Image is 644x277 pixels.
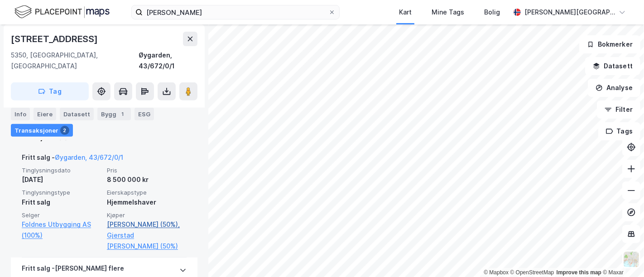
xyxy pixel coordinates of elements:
[432,7,464,18] div: Mine Tags
[399,7,412,18] div: Kart
[597,100,640,119] button: Filter
[557,269,601,276] a: Improve this map
[11,108,30,120] div: Info
[107,219,187,230] a: [PERSON_NAME] (50%),
[585,57,640,75] button: Datasett
[588,79,640,97] button: Analyse
[11,32,100,46] div: [STREET_ADDRESS]
[135,108,154,120] div: ESG
[484,7,500,18] div: Bolig
[22,167,101,174] span: Tinglysningsdato
[107,197,187,208] div: Hjemmelshaver
[55,153,123,161] a: Øygarden, 43/672/0/1
[107,174,187,185] div: 8 500 000 kr
[107,167,187,174] span: Pris
[22,189,101,196] span: Tinglysningstype
[11,124,73,137] div: Transaksjoner
[118,110,127,119] div: 1
[510,269,554,276] a: OpenStreetMap
[14,4,110,20] img: logo.f888ab2527a4732fd821a326f86c7f29.svg
[143,5,328,19] input: Søk på adresse, matrikkel, gårdeiere, leietakere eller personer
[22,197,101,208] div: Fritt salg
[22,211,101,219] span: Selger
[579,35,640,53] button: Bokmerker
[107,189,187,196] span: Eierskapstype
[484,269,509,276] a: Mapbox
[139,50,197,72] div: Øygarden, 43/672/0/1
[107,230,187,252] a: Gjerstad [PERSON_NAME] (50%)
[11,82,89,100] button: Tag
[107,211,187,219] span: Kjøper
[22,219,101,241] a: Foldnes Utbygging AS (100%)
[60,108,94,120] div: Datasett
[524,7,615,18] div: [PERSON_NAME][GEOGRAPHIC_DATA]
[22,152,123,167] div: Fritt salg -
[97,108,131,120] div: Bygg
[11,50,139,72] div: 5350, [GEOGRAPHIC_DATA], [GEOGRAPHIC_DATA]
[599,234,644,277] iframe: Chat Widget
[598,122,640,140] button: Tags
[22,174,101,185] div: [DATE]
[34,108,56,120] div: Eiere
[60,126,69,135] div: 2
